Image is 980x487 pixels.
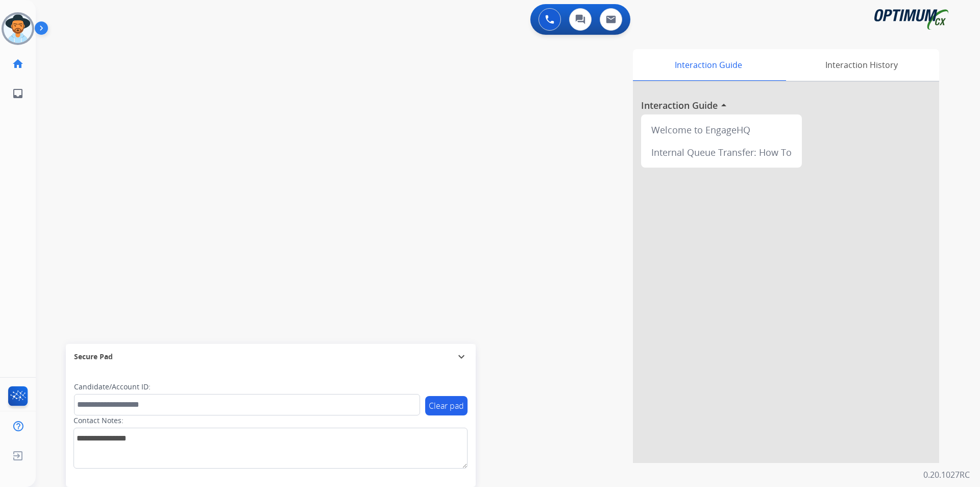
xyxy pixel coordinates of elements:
[425,396,468,415] button: Clear pad
[12,58,24,70] mat-icon: home
[633,49,783,81] div: Interaction Guide
[783,49,939,81] div: Interaction History
[645,141,798,164] div: Internal Queue Transfer: How To
[4,14,32,43] img: avatar
[73,415,124,426] label: Contact Notes:
[74,352,113,362] span: Secure Pad
[645,119,798,141] div: Welcome to EngageHQ
[12,87,24,100] mat-icon: inbox
[455,351,468,363] mat-icon: expand_more
[74,382,151,392] label: Candidate/Account ID:
[923,469,970,481] p: 0.20.1027RC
